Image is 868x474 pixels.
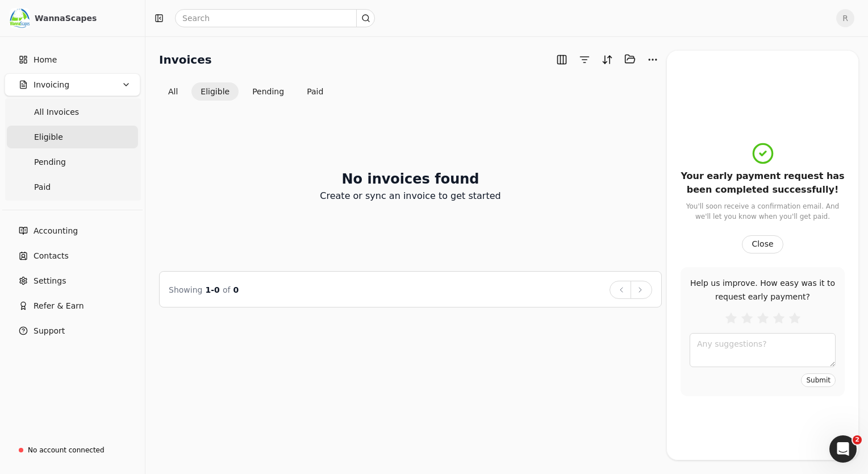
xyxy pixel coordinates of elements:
[175,9,375,27] input: Search
[223,285,231,294] span: of
[34,250,69,262] span: Contacts
[243,82,293,101] button: Pending
[681,201,845,222] div: You'll soon receive a confirmation email. And we'll let you know when you'll get paid.
[644,51,662,69] button: More
[34,325,65,337] span: Support
[34,225,78,237] span: Accounting
[829,435,857,463] iframe: Intercom live chat
[7,151,138,173] a: Pending
[169,285,202,294] span: Showing
[35,13,135,24] div: WannaScapes
[34,79,69,91] span: Invoicing
[34,181,51,193] span: Paid
[5,48,140,71] a: Home
[853,435,862,444] span: 2
[5,219,140,242] a: Accounting
[159,51,212,69] h2: Invoices
[34,131,63,143] span: Eligible
[34,300,84,312] span: Refer & Earn
[159,82,187,101] button: All
[159,82,332,101] div: Invoice filter options
[34,156,66,168] span: Pending
[298,82,332,101] button: Paid
[836,9,854,27] button: R
[34,275,66,287] span: Settings
[5,269,140,292] a: Settings
[5,244,140,267] a: Contacts
[10,8,30,28] img: c78f061d-795f-4796-8eaa-878e83f7b9c5.png
[5,294,140,317] button: Refer & Earn
[341,169,479,189] h2: No invoices found
[206,285,220,294] span: 1 - 0
[621,50,639,68] button: Batch (0)
[598,51,616,69] button: Sort
[320,189,500,203] p: Create or sync an invoice to get started
[742,235,783,253] button: Close
[233,285,239,294] span: 0
[7,101,138,123] a: All Invoices
[681,169,845,197] div: Your early payment request has been completed successfully!
[5,319,140,342] button: Support
[5,440,140,460] a: No account connected
[28,445,105,455] div: No account connected
[5,73,140,96] button: Invoicing
[34,54,57,66] span: Home
[7,126,138,148] a: Eligible
[7,176,138,198] a: Paid
[690,276,836,303] div: Help us improve. How easy was it to request early payment?
[191,82,239,101] button: Eligible
[34,106,79,118] span: All Invoices
[801,373,836,387] button: Submit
